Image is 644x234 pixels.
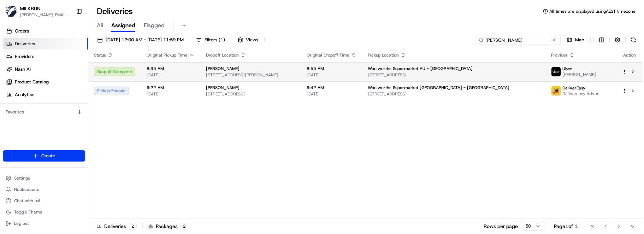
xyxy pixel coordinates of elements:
span: [DATE] [307,72,356,78]
span: 9:42 AM [307,85,356,90]
span: ( 1 ) [219,37,225,43]
span: Orders [15,28,29,34]
span: Flagged [144,21,165,30]
input: Type to search [476,35,561,45]
span: [DATE] [147,91,195,97]
span: Assigned [111,21,135,30]
span: Filters [205,37,225,43]
button: Settings [3,173,85,183]
span: [STREET_ADDRESS] [206,91,295,97]
a: Providers [3,51,88,62]
span: Providers [15,53,34,60]
span: Notifications [14,187,39,192]
button: [PERSON_NAME][EMAIL_ADDRESS][DOMAIN_NAME] [20,12,70,18]
span: Deliveries [15,41,35,47]
div: Packages [148,223,188,230]
div: Deliveries [97,223,137,230]
span: Uber [562,66,572,72]
span: Chat with us! [14,198,40,204]
span: Provider [551,52,568,58]
button: [DATE] 12:00 AM - [DATE] 11:59 PM [94,35,187,45]
span: Toggle Theme [14,209,42,215]
span: 9:22 AM [147,85,195,90]
span: Woolworths Supermarket [GEOGRAPHIC_DATA] - [GEOGRAPHIC_DATA] [368,85,509,90]
span: [DATE] [147,72,195,78]
span: 8:55 AM [307,66,356,71]
span: [DATE] 12:00 AM - [DATE] 11:59 PM [106,37,184,43]
span: Create [41,153,55,159]
span: Settings [14,175,30,181]
span: All [97,21,103,30]
span: 8:35 AM [147,66,195,71]
span: Views [246,37,258,43]
div: Favorites [3,106,85,118]
span: Delivereasy driver [562,91,599,96]
span: Log out [14,221,29,226]
a: Analytics [3,89,88,100]
img: MILKRUN [6,6,17,17]
button: Filters(1) [193,35,228,45]
span: [STREET_ADDRESS][PERSON_NAME] [206,72,295,78]
span: Dropoff Location [206,52,239,58]
button: MILKRUN [20,5,41,12]
span: DeliverEasy [562,85,585,91]
div: Page 1 of 1 [554,223,578,230]
span: Status [94,52,106,58]
span: All times are displayed using AEST timezone [549,8,636,14]
span: Product Catalog [15,79,49,85]
span: [STREET_ADDRESS] [368,91,540,97]
button: Notifications [3,185,85,194]
span: [STREET_ADDRESS] [368,72,540,78]
span: [PERSON_NAME] [206,66,240,71]
span: Original Pickup Time [147,52,188,58]
span: Nash AI [15,66,31,72]
button: Toggle Theme [3,207,85,217]
button: Map [563,35,587,45]
button: Create [3,150,85,162]
h1: Deliveries [97,6,133,17]
span: Original Dropoff Time [307,52,349,58]
img: uber-new-logo.jpeg [551,67,561,76]
span: Pickup Location [368,52,399,58]
button: Log out [3,218,85,228]
span: Map [575,37,584,43]
span: [PERSON_NAME] [206,85,240,90]
button: Views [234,35,261,45]
span: Woolworths Supermarket AU - [GEOGRAPHIC_DATA] [368,66,473,71]
a: Orders [3,25,88,37]
span: [PERSON_NAME] [562,72,596,77]
button: Chat with us! [3,196,85,206]
a: Nash AI [3,64,88,75]
div: Action [622,52,637,58]
img: delivereasy_logo.png [551,86,561,95]
a: Deliveries [3,38,88,49]
a: Product Catalog [3,76,88,88]
p: Rows per page [484,223,518,230]
button: MILKRUNMILKRUN[PERSON_NAME][EMAIL_ADDRESS][DOMAIN_NAME] [3,3,73,20]
div: 2 [129,223,137,229]
span: Analytics [15,92,34,98]
div: 2 [181,223,188,229]
button: Refresh [628,35,638,45]
span: [DATE] [307,91,356,97]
